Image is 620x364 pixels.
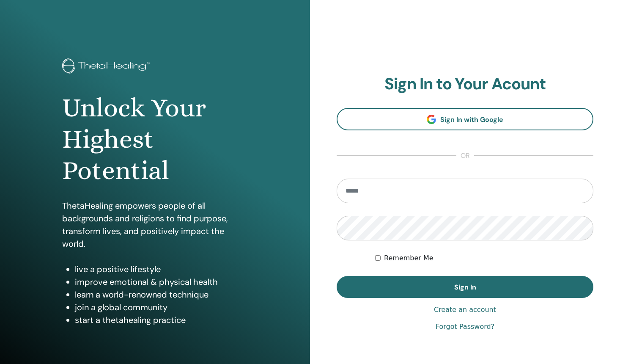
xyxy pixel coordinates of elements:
[436,322,494,332] a: Forgot Password?
[456,151,474,161] span: or
[337,74,593,94] h2: Sign In to Your Acount
[75,276,248,288] li: improve emotional & physical health
[75,288,248,301] li: learn a world-renowned technique
[337,108,593,130] a: Sign In with Google
[384,253,433,263] label: Remember Me
[75,301,248,314] li: join a global community
[454,283,476,292] span: Sign In
[75,314,248,326] li: start a thetahealing practice
[62,92,248,187] h1: Unlock Your Highest Potential
[440,115,503,124] span: Sign In with Google
[434,305,496,315] a: Create an account
[337,276,593,298] button: Sign In
[75,263,248,276] li: live a positive lifestyle
[375,253,593,263] div: Keep me authenticated indefinitely or until I manually logout
[62,199,248,250] p: ThetaHealing empowers people of all backgrounds and religions to find purpose, transform lives, a...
